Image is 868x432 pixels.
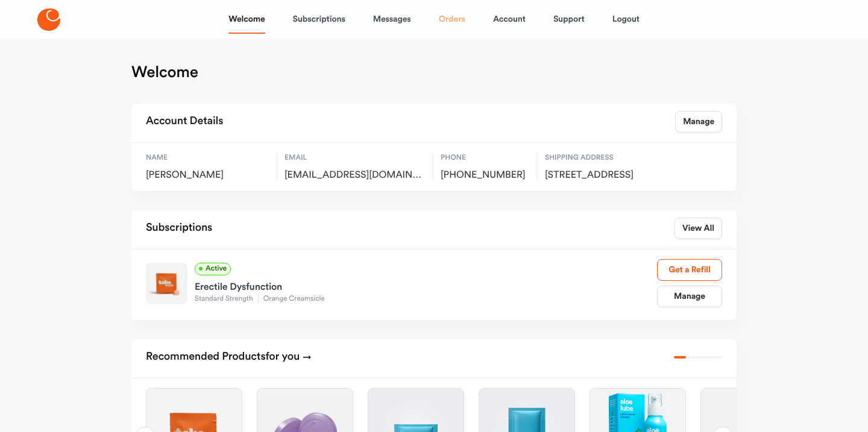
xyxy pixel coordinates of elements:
a: View All [675,218,722,239]
span: [PHONE_NUMBER] [441,169,530,181]
h2: Account Details [146,111,223,133]
span: Shipping Address [545,152,675,163]
span: Email [285,152,426,163]
span: Name [146,152,269,163]
a: Manage [675,111,722,133]
h2: Subscriptions [146,218,212,239]
a: Messages [373,5,411,34]
h2: Recommended Products [146,346,312,368]
span: for you [266,351,300,362]
a: Logout [612,5,640,34]
div: Erectile Dysfunction [195,275,657,295]
span: [PERSON_NAME] [146,169,269,181]
h1: Welcome [131,63,198,82]
a: Support [553,5,585,34]
span: Orange Creamsicle [258,295,330,302]
span: 1125 jordan street, salisbury, US, 28144 [545,169,675,181]
a: Manage [657,286,722,307]
a: Get a Refill [657,259,722,281]
span: Phone [441,152,530,163]
a: Subscriptions [293,5,345,34]
a: Erectile DysfunctionStandard StrengthOrange Creamsicle [195,275,657,304]
span: Active [195,263,231,275]
img: Standard Strength [146,263,187,304]
a: Account [493,5,526,34]
a: Orders [439,5,465,34]
span: Standard Strength [195,295,258,302]
a: Welcome [228,5,265,34]
span: webo225@gmail.com [285,169,426,181]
